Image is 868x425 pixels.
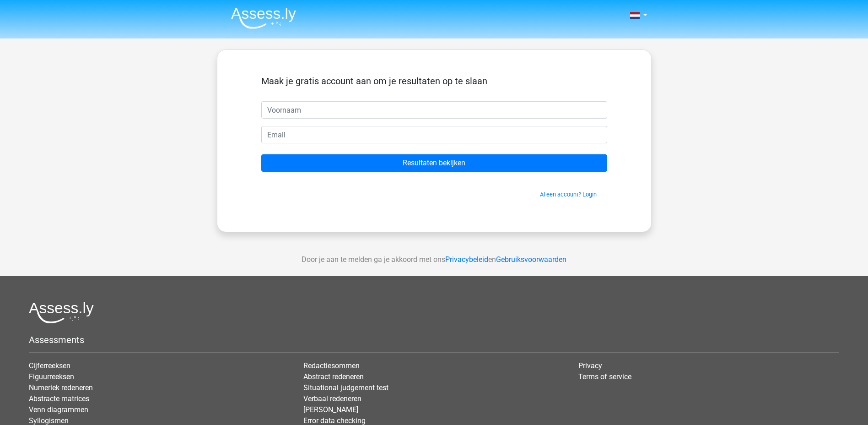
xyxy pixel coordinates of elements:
a: Al een account? Login [540,191,597,198]
h5: Maak je gratis account aan om je resultaten op te slaan [261,76,607,87]
a: Redactiesommen [303,361,360,370]
input: Email [261,126,607,143]
a: Situational judgement test [303,383,388,392]
a: Abstracte matrices [29,394,89,403]
img: Assessly logo [29,302,94,323]
input: Resultaten bekijken [261,154,607,172]
h5: Assessments [29,334,839,345]
a: Error data checking [303,416,366,425]
a: Figuurreeksen [29,372,74,381]
a: Cijferreeksen [29,361,70,370]
input: Voornaam [261,101,607,119]
a: Syllogismen [29,416,69,425]
a: Numeriek redeneren [29,383,93,392]
a: Privacybeleid [445,255,488,264]
a: Gebruiksvoorwaarden [496,255,566,264]
a: Privacy [578,361,602,370]
a: Venn diagrammen [29,405,88,414]
a: Abstract redeneren [303,372,364,381]
a: Verbaal redeneren [303,394,361,403]
img: Assessly [231,7,296,29]
a: [PERSON_NAME] [303,405,358,414]
a: Terms of service [578,372,631,381]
